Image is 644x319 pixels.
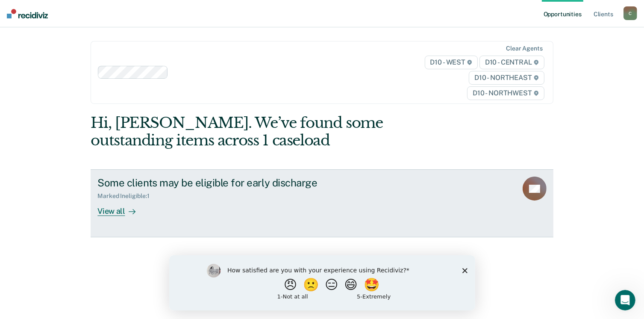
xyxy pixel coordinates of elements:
span: D10 - NORTHWEST [467,86,544,100]
div: Hi, [PERSON_NAME]. We’ve found some outstanding items across 1 caseload [91,114,461,149]
span: D10 - NORTHEAST [469,71,544,85]
div: Marked Ineligible : 1 [97,192,156,200]
a: Some clients may be eligible for early dischargeMarked Ineligible:1View all [91,169,553,237]
iframe: Intercom live chat [615,290,635,310]
span: D10 - CENTRAL [479,56,544,69]
img: Recidiviz [7,9,48,18]
span: D10 - WEST [425,56,478,69]
iframe: Survey by Kim from Recidiviz [169,255,475,310]
div: View all [97,200,145,216]
div: Some clients may be eligible for early discharge [97,177,397,189]
button: C [623,6,637,20]
div: Clear agents [506,45,542,52]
